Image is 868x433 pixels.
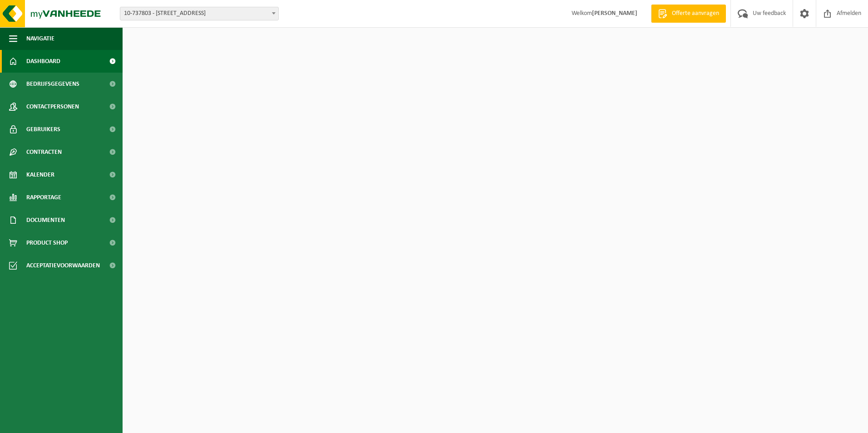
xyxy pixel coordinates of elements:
span: Offerte aanvragen [670,9,721,18]
span: Contracten [26,141,62,163]
span: Documenten [26,209,65,231]
span: Bedrijfsgegevens [26,73,79,95]
span: Gebruikers [26,118,60,141]
span: 10-737803 - TERRANOVA NV - 9940 EVERGEM, GIPSWEG 6 [120,7,278,20]
span: Rapportage [26,186,61,209]
span: Kalender [26,163,54,186]
span: 10-737803 - TERRANOVA NV - 9940 EVERGEM, GIPSWEG 6 [120,7,279,20]
a: Offerte aanvragen [651,5,726,23]
strong: [PERSON_NAME] [592,10,637,17]
span: Contactpersonen [26,95,79,118]
span: Dashboard [26,50,60,73]
span: Product Shop [26,231,68,254]
span: Navigatie [26,27,54,50]
span: Acceptatievoorwaarden [26,254,100,277]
